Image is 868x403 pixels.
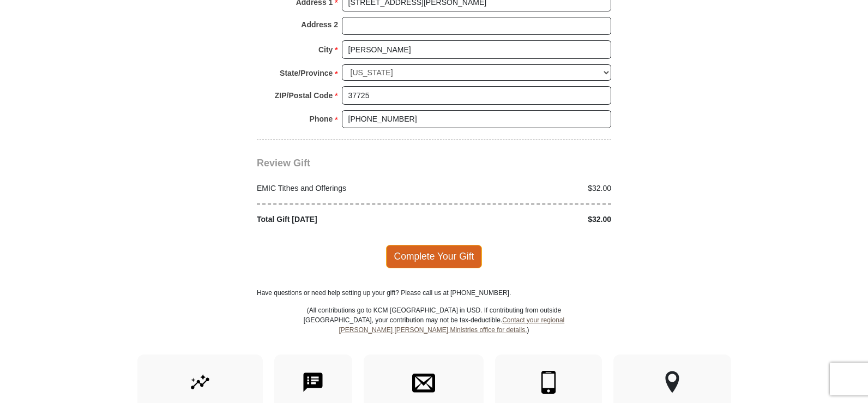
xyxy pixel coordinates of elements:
strong: Phone [310,111,333,127]
img: give-by-stock.svg [189,371,212,394]
span: Complete Your Gift [386,245,483,268]
strong: City [318,42,333,57]
div: $32.00 [434,183,617,194]
span: Review Gift [257,158,310,169]
p: Have questions or need help setting up your gift? Please call us at [PHONE_NUMBER]. [257,288,611,298]
div: EMIC Tithes and Offerings [251,183,435,194]
p: (All contributions go to KCM [GEOGRAPHIC_DATA] in USD. If contributing from outside [GEOGRAPHIC_D... [303,305,565,354]
div: $32.00 [434,214,617,225]
strong: ZIP/Postal Code [275,88,333,103]
img: other-region [665,371,680,394]
img: text-to-give.svg [302,371,324,394]
strong: Address 2 [301,17,338,32]
img: envelope.svg [412,371,435,394]
a: Contact your regional [PERSON_NAME] [PERSON_NAME] Ministries office for details. [339,316,564,334]
img: mobile.svg [537,371,560,394]
div: Total Gift [DATE] [251,214,435,225]
strong: State/Province [280,65,333,81]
